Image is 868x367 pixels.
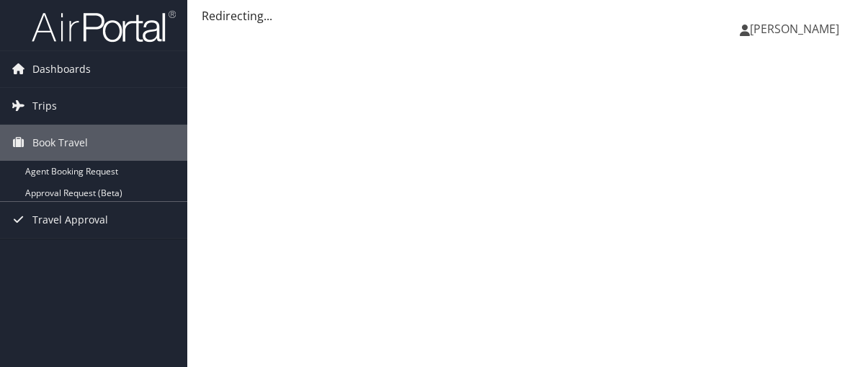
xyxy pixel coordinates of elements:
span: Book Travel [32,125,88,161]
img: airportal-logo.png [32,9,176,43]
div: Redirecting... [202,7,854,25]
a: [PERSON_NAME] [740,7,854,50]
span: [PERSON_NAME] [750,21,839,37]
span: Travel Approval [32,202,108,238]
span: Trips [32,88,57,124]
span: Dashboards [32,51,91,87]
